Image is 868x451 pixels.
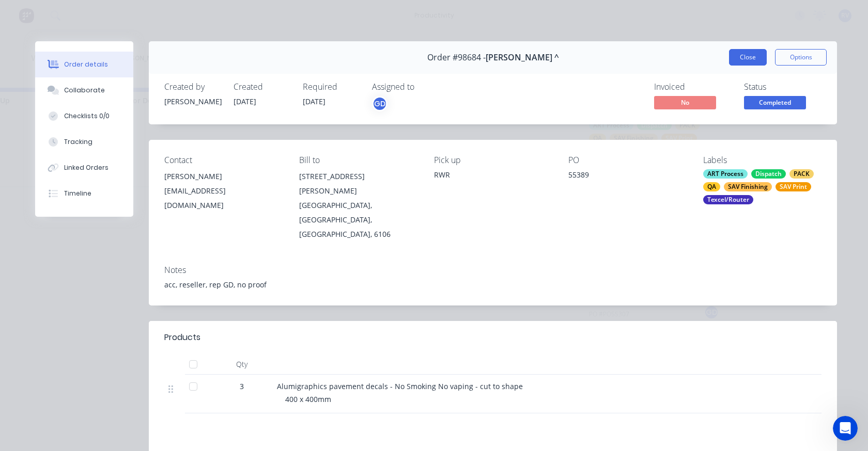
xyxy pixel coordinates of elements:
[164,279,822,290] div: acc, reseller, rep GD, no proof
[303,96,326,106] span: [DATE]
[568,155,687,165] div: PO
[35,129,133,155] button: Tracking
[654,82,732,92] div: Invoiced
[568,169,687,184] div: 55389
[164,169,283,213] div: [PERSON_NAME][EMAIL_ADDRESS][DOMAIN_NAME]
[654,96,716,109] span: No
[299,155,417,165] div: Bill to
[64,111,110,121] div: Checklists 0/0
[211,354,273,375] div: Qty
[486,53,559,62] span: [PERSON_NAME] ^
[744,96,806,109] span: Completed
[164,169,283,184] div: [PERSON_NAME]
[35,103,133,129] button: Checklists 0/0
[729,49,767,66] button: Close
[277,381,523,391] span: Alumigraphics pavement decals - No Smoking No vaping - cut to shape
[240,381,244,392] span: 3
[372,96,388,111] button: GD
[64,163,109,172] div: Linked Orders
[703,182,720,191] div: QA
[234,82,290,92] div: Created
[751,169,786,179] div: Dispatch
[164,265,822,275] div: Notes
[776,182,811,191] div: SAV Print
[303,82,360,92] div: Required
[299,169,417,241] div: [STREET_ADDRESS][PERSON_NAME][GEOGRAPHIC_DATA], [GEOGRAPHIC_DATA], [GEOGRAPHIC_DATA], 6106
[285,394,331,404] span: 400 x 400mm
[299,169,417,198] div: [STREET_ADDRESS][PERSON_NAME]
[64,137,92,147] div: Tracking
[703,169,748,179] div: ART Process
[164,96,221,107] div: [PERSON_NAME]
[789,169,814,179] div: PACK
[35,155,133,181] button: Linked Orders
[833,416,858,441] iframe: Intercom live chat
[35,52,133,77] button: Order details
[775,49,827,66] button: Options
[299,198,417,241] div: [GEOGRAPHIC_DATA], [GEOGRAPHIC_DATA], [GEOGRAPHIC_DATA], 6106
[724,182,772,191] div: SAV Finishing
[35,77,133,103] button: Collaborate
[35,181,133,206] button: Timeline
[64,86,105,95] div: Collaborate
[164,155,283,165] div: Contact
[64,60,108,69] div: Order details
[164,184,283,213] div: [EMAIL_ADDRESS][DOMAIN_NAME]
[427,53,486,62] span: Order #98684 -
[434,155,552,165] div: Pick up
[744,96,806,111] button: Completed
[744,82,822,92] div: Status
[64,189,91,198] div: Timeline
[372,82,475,92] div: Assigned to
[164,82,221,92] div: Created by
[164,331,200,344] div: Products
[234,96,256,106] span: [DATE]
[703,155,822,165] div: Labels
[703,195,753,204] div: Texcel/Router
[434,169,552,180] div: RWR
